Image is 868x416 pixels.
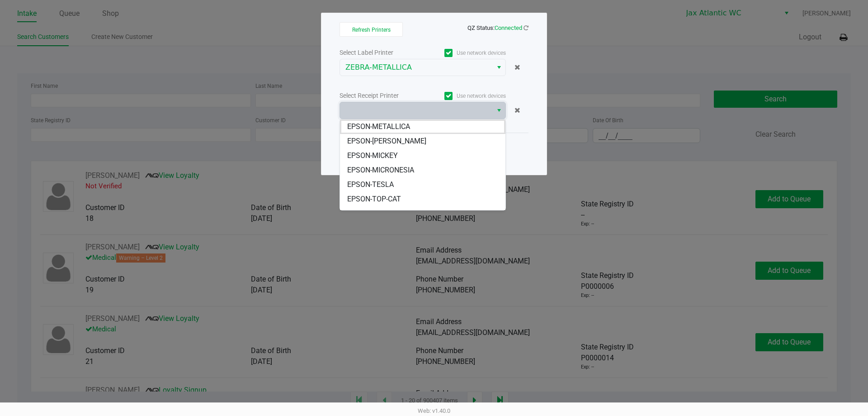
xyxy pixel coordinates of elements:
div: Select Receipt Printer [340,91,423,100]
span: ZEBRA-METALLICA [345,62,487,73]
span: EPSON-TOP-CAT [347,194,401,205]
span: Web: v1.40.0 [418,407,450,414]
span: Connected [495,24,522,31]
button: Select [492,59,505,76]
span: EPSON-MICRONESIA [347,165,414,176]
span: EPSON-MICKEY [347,150,398,161]
label: Use network devices [423,49,506,57]
label: Use network devices [423,92,506,100]
span: EPSON-METALLICA [347,121,410,132]
span: EPSON-TESLA [347,179,394,190]
span: Refresh Printers [352,27,391,33]
span: QZ Status: [467,24,528,31]
div: Select Label Printer [340,48,423,57]
button: Refresh Printers [340,22,403,37]
span: EPSON-U2 [347,208,381,219]
button: Select [492,102,505,119]
span: EPSON-[PERSON_NAME] [347,136,426,147]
